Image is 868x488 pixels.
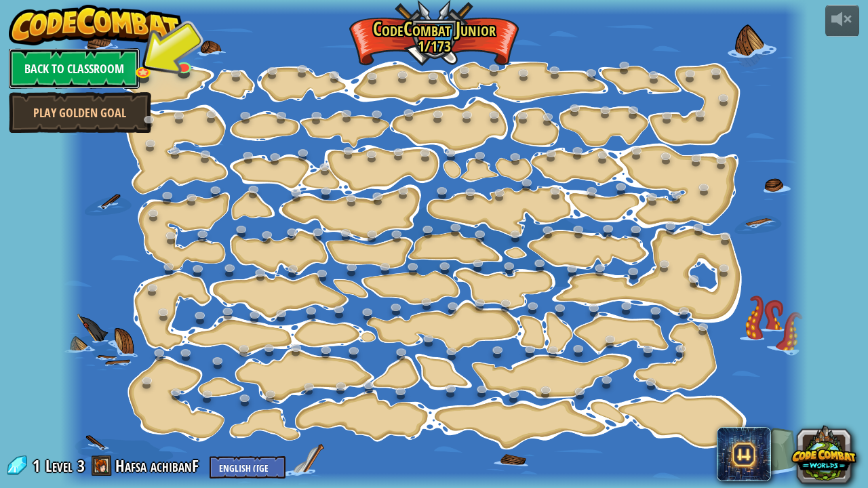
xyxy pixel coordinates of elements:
span: 3 [77,455,85,476]
a: Back to Classroom [9,48,140,89]
img: CodeCombat - Learn how to code by playing a game [9,5,182,45]
button: Adjust volume [825,5,859,37]
a: Hafsa achibanF [115,455,203,476]
span: Level [45,455,73,477]
a: Play Golden Goal [9,92,151,133]
span: 1 [33,455,44,476]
